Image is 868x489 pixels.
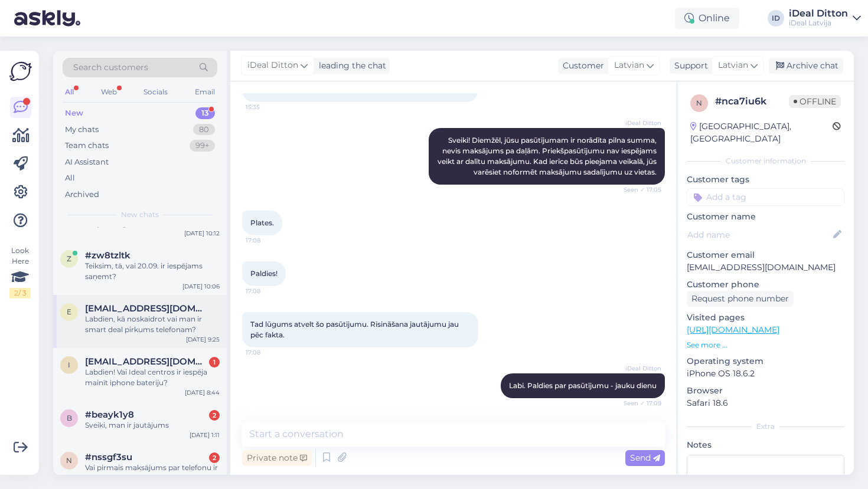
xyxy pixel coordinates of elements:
[184,229,220,238] div: [DATE] 10:12
[85,303,208,314] span: everitakarlsone@gmail.com
[250,218,274,227] span: Plates.
[617,364,661,373] span: iDeal Ditton
[67,254,71,263] span: z
[250,269,278,278] span: Paldies!
[687,278,844,291] p: Customer phone
[509,381,657,390] span: Labi. Paldies par pasūtījumu - jauku dienu
[209,410,220,421] div: 2
[68,360,70,369] span: i
[715,94,789,109] div: # nca7iu6k
[9,245,31,298] div: Look Here
[185,388,220,397] div: [DATE] 8:44
[438,136,658,176] span: Sveiki! Diemžēl, jūsu pasūtījumam ir norādīta pilna summa, nevis maksājums pa daļām. Priekšpasūtī...
[246,287,290,296] span: 17:08
[687,397,844,409] p: Safari 18.6
[789,95,841,108] span: Offline
[687,228,831,241] input: Add name
[630,452,660,463] span: Send
[789,18,848,28] div: iDeal Latvija
[687,291,794,307] div: Request phone number
[247,59,298,72] span: iDeal Ditton
[85,420,220,431] div: Sveiki, man ir jautājums
[65,140,109,152] div: Team chats
[65,124,99,136] div: My chats
[182,282,220,291] div: [DATE] 10:06
[209,357,220,367] div: 1
[687,421,844,432] div: Extra
[195,107,215,119] div: 13
[63,84,76,100] div: All
[687,385,844,397] p: Browser
[696,99,702,107] span: n
[193,124,215,136] div: 80
[687,156,844,166] div: Customer information
[65,172,75,184] div: All
[85,314,220,335] div: Labdien, kā noskaidrot vai man ir smart deal pirkums telefonam?
[186,335,220,344] div: [DATE] 9:25
[617,399,661,408] span: Seen ✓ 17:09
[242,450,312,466] div: Private note
[769,58,843,74] div: Archive chat
[617,185,661,194] span: Seen ✓ 17:05
[718,59,748,72] span: Latvian
[246,236,290,245] span: 17:08
[687,173,844,186] p: Customer tags
[65,107,83,119] div: New
[687,211,844,223] p: Customer name
[687,355,844,367] p: Operating system
[789,9,861,28] a: iDeal DittoniDeal Latvija
[670,60,708,72] div: Support
[687,188,844,206] input: Add a tag
[687,367,844,380] p: iPhone OS 18.6.2
[85,462,220,484] div: Vai pirmais maksājums par telefonu ir jāveic uzreiz to paņemot vai nākamajā mēnesī?
[192,84,217,100] div: Email
[246,103,290,111] span: 15:35
[690,120,833,145] div: [GEOGRAPHIC_DATA], [GEOGRAPHIC_DATA]
[121,209,159,220] span: New chats
[9,60,32,83] img: Askly Logo
[67,307,71,316] span: e
[675,8,739,29] div: Online
[687,249,844,261] p: Customer email
[190,431,220,439] div: [DATE] 1:11
[73,61,148,74] span: Search customers
[85,452,132,462] span: #nssgf3su
[85,261,220,282] div: Teiksim, tā, vai 20.09. ir iespējams saņemt?
[67,413,72,422] span: b
[687,340,844,350] p: See more ...
[85,356,208,367] span: ilonasilkalne@gmail.com
[190,140,215,152] div: 99+
[65,189,99,201] div: Archived
[209,452,220,463] div: 2
[558,60,604,72] div: Customer
[99,84,119,100] div: Web
[85,250,130,261] span: #zw8tzltk
[250,320,461,339] span: Tad lūgums atvelt šo pasūtījumu. Risināšana jautājumu jau pēc fakta.
[617,119,661,127] span: iDeal Ditton
[687,311,844,324] p: Visited pages
[85,409,134,420] span: #beayk1y8
[614,59,644,72] span: Latvian
[85,367,220,388] div: Labdien! Vai Ideal centros ir iespēja mainīt iphone bateriju?
[687,439,844,451] p: Notes
[141,84,170,100] div: Socials
[687,261,844,274] p: [EMAIL_ADDRESS][DOMAIN_NAME]
[66,456,72,465] span: n
[65,156,109,168] div: AI Assistant
[246,348,290,357] span: 17:08
[768,10,784,27] div: ID
[687,324,779,335] a: [URL][DOMAIN_NAME]
[314,60,386,72] div: leading the chat
[9,288,31,298] div: 2 / 3
[789,9,848,18] div: iDeal Ditton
